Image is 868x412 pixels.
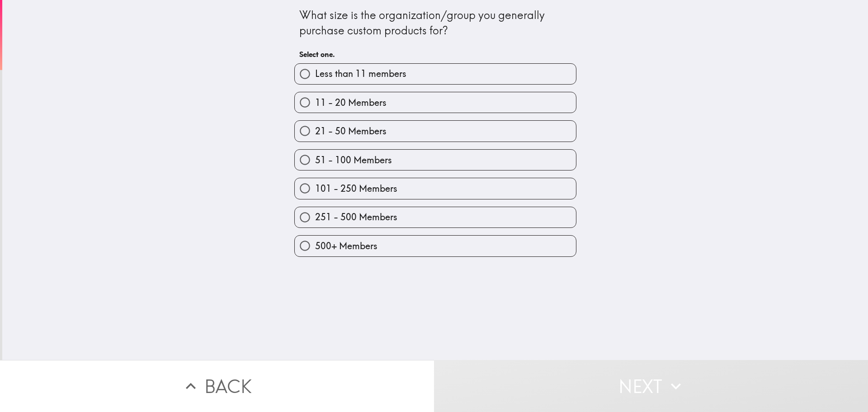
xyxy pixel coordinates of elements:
span: 51 - 100 Members [315,154,392,166]
span: Less than 11 members [315,67,406,80]
button: 500+ Members [295,236,576,256]
button: 51 - 100 Members [295,150,576,170]
button: 251 - 500 Members [295,207,576,227]
button: Less than 11 members [295,64,576,84]
span: 251 - 500 Members [315,211,397,223]
button: 101 - 250 Members [295,178,576,199]
button: Next [434,360,868,412]
button: 21 - 50 Members [295,121,576,141]
span: 21 - 50 Members [315,125,387,137]
span: 101 - 250 Members [315,182,397,195]
span: 11 - 20 Members [315,96,387,109]
div: What size is the organization/group you generally purchase custom products for? [299,8,571,38]
button: 11 - 20 Members [295,92,576,113]
span: 500+ Members [315,240,377,252]
h6: Select one. [299,49,571,59]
